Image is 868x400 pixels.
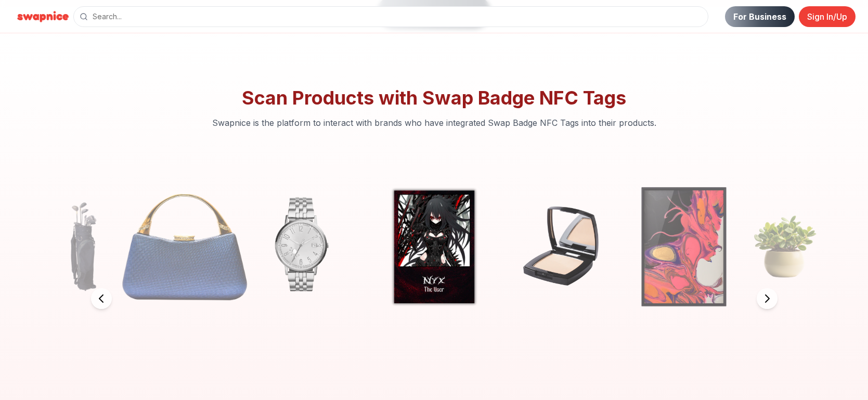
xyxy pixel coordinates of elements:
a: Sign In/Up [799,6,856,27]
p: Swapnice is the platform to interact with brands who have integrated Swap Badge NFC Tags into the... [83,117,786,129]
img: Swapnice Logo [12,8,73,25]
a: For Business [725,6,795,27]
input: Search... [73,6,708,27]
h2: Scan Products with Swap Badge NFC Tags [83,87,786,108]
